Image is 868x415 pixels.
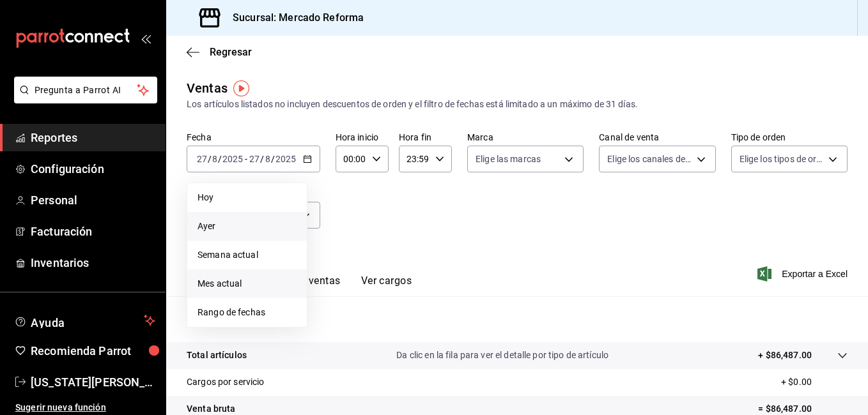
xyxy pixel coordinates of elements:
span: Mes actual [198,277,297,290]
label: Tipo de orden [731,133,848,142]
button: open_drawer_menu [141,33,151,43]
button: Ver cargos [361,275,412,296]
span: Pregunta a Parrot AI [35,84,137,97]
p: Cargos por servicio [187,375,265,389]
span: Elige las marcas [476,153,541,165]
label: Canal de venta [599,133,715,142]
p: + $86,487.00 [758,349,812,362]
h3: Sucursal: Mercado Reforma [222,10,364,26]
label: Hora fin [399,133,452,142]
span: / [260,154,264,164]
input: -- [212,154,218,164]
input: -- [265,154,271,164]
input: ---- [222,154,244,164]
span: Elige los tipos de orden [740,153,824,165]
span: Configuración [31,160,155,177]
div: Los artículos listados no incluyen descuentos de orden y el filtro de fechas está limitado a un m... [187,98,848,111]
a: Pregunta a Parrot AI [9,93,157,106]
label: Hora inicio [336,133,389,142]
span: Elige los canales de venta [607,153,692,165]
label: Marca [467,133,584,142]
p: + $0.00 [781,375,848,389]
button: Pregunta a Parrot AI [14,77,157,103]
input: -- [249,154,260,164]
p: Da clic en la fila para ver el detalle por tipo de artículo [396,349,608,362]
span: Recomienda Parrot [31,342,155,359]
span: Regresar [210,46,252,58]
input: ---- [275,154,297,164]
span: Inventarios [31,254,155,271]
span: [US_STATE][PERSON_NAME] [31,373,155,391]
button: Exportar a Excel [760,266,848,282]
span: Ayuda [31,313,139,328]
span: Hoy [198,191,297,204]
span: Semana actual [198,248,297,262]
span: / [218,154,222,164]
img: Tooltip marker [233,80,249,96]
button: Ver ventas [290,275,341,296]
div: navigation tabs [207,275,412,296]
span: - [245,154,247,164]
span: / [208,154,212,164]
span: / [271,154,275,164]
input: -- [196,154,208,164]
button: Regresar [187,46,252,58]
span: Rango de fechas [198,306,297,319]
span: Ayer [198,220,297,233]
label: Fecha [187,133,320,142]
div: Ventas [187,79,228,98]
span: Facturación [31,223,155,240]
span: Reportes [31,129,155,146]
p: Total artículos [187,349,247,362]
span: Personal [31,192,155,209]
p: Resumen [187,312,848,327]
span: Sugerir nueva función [15,401,155,414]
